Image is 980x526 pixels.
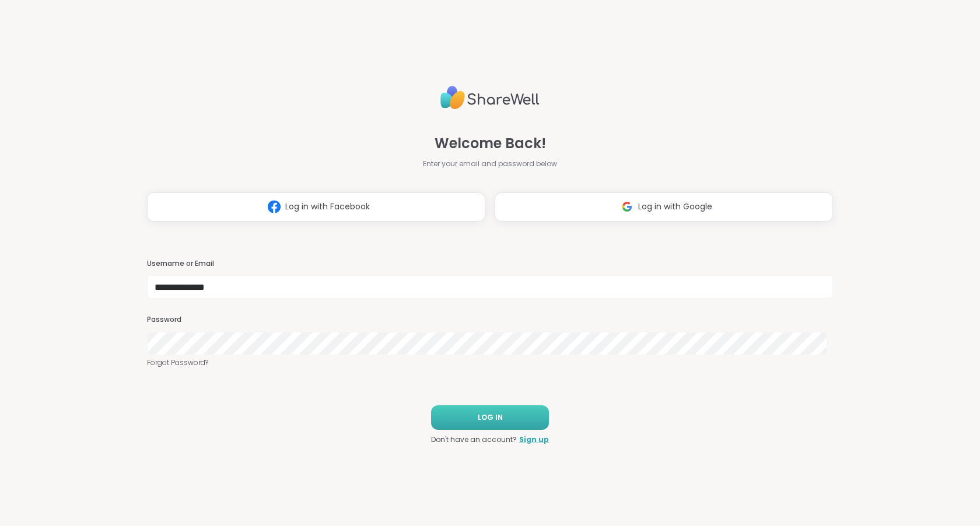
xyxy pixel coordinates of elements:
[147,192,485,222] button: Log in with Facebook
[431,434,517,445] span: Don't have an account?
[638,201,712,213] span: Log in with Google
[285,201,370,213] span: Log in with Facebook
[616,196,638,218] img: ShareWell Logomark
[435,133,546,154] span: Welcome Back!
[263,196,285,218] img: ShareWell Logomark
[147,357,833,368] a: Forgot Password?
[423,159,557,169] span: Enter your email and password below
[440,81,540,114] img: ShareWell Logo
[431,405,549,430] button: LOG IN
[519,434,549,445] a: Sign up
[495,192,833,222] button: Log in with Google
[478,412,503,423] span: LOG IN
[147,315,833,325] h3: Password
[147,259,833,269] h3: Username or Email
